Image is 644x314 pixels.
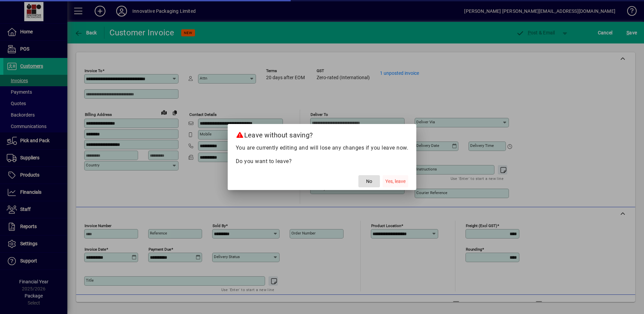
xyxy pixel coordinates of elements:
button: No [358,175,380,187]
h2: Leave without saving? [228,124,417,144]
p: You are currently editing and will lose any changes if you leave now. [236,144,409,152]
p: Do you want to leave? [236,157,409,165]
span: No [366,178,372,185]
button: Yes, leave [383,175,408,187]
span: Yes, leave [385,178,406,185]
